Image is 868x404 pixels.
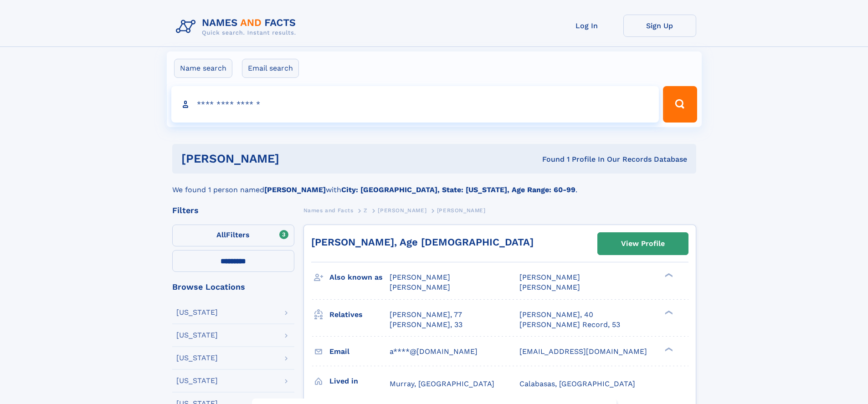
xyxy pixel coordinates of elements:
[329,373,390,389] h3: Lived in
[176,377,218,384] div: [US_STATE]
[550,15,623,37] a: Log In
[598,233,688,255] a: View Profile
[264,185,326,194] b: [PERSON_NAME]
[519,347,647,356] span: [EMAIL_ADDRESS][DOMAIN_NAME]
[176,332,218,339] div: [US_STATE]
[329,344,390,359] h3: Email
[172,15,303,39] img: Logo Names and Facts
[663,346,673,352] div: ❯
[242,59,299,78] label: Email search
[329,307,390,322] h3: Relatives
[378,205,426,216] a: [PERSON_NAME]
[378,207,426,214] span: [PERSON_NAME]
[341,185,575,194] b: City: [GEOGRAPHIC_DATA], State: [US_STATE], Age Range: 60-99
[519,320,620,330] a: [PERSON_NAME] Record, 53
[663,272,673,278] div: ❯
[303,205,354,216] a: Names and Facts
[172,174,696,195] div: We found 1 person named with .
[172,225,294,246] label: Filters
[176,354,218,362] div: [US_STATE]
[390,283,450,291] span: [PERSON_NAME]
[663,86,697,123] button: Search Button
[329,270,390,285] h3: Also known as
[311,236,534,248] a: [PERSON_NAME], Age [DEMOGRAPHIC_DATA]
[519,283,580,291] span: [PERSON_NAME]
[519,310,593,320] a: [PERSON_NAME], 40
[172,206,294,215] div: Filters
[390,320,462,330] a: [PERSON_NAME], 33
[621,233,665,254] div: View Profile
[390,379,494,388] span: Murray, [GEOGRAPHIC_DATA]
[216,230,226,239] span: All
[519,273,580,281] span: [PERSON_NAME]
[171,86,659,123] input: search input
[176,309,218,316] div: [US_STATE]
[181,153,411,164] h1: [PERSON_NAME]
[411,154,687,164] div: Found 1 Profile In Our Records Database
[364,207,368,214] span: Z
[519,379,635,388] span: Calabasas, [GEOGRAPHIC_DATA]
[172,283,294,291] div: Browse Locations
[390,310,462,320] a: [PERSON_NAME], 77
[174,59,232,78] label: Name search
[364,205,368,216] a: Z
[437,207,486,214] span: [PERSON_NAME]
[663,309,673,315] div: ❯
[623,15,696,37] a: Sign Up
[390,273,450,281] span: [PERSON_NAME]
